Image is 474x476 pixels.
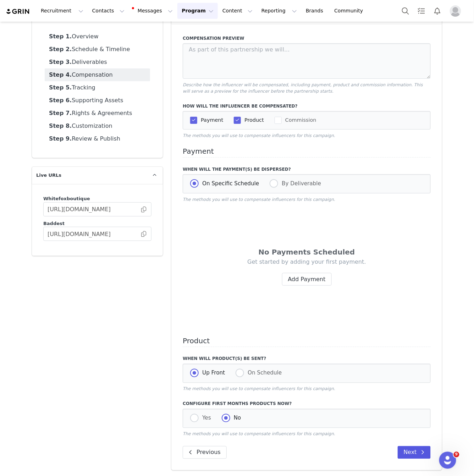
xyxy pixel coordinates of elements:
[88,3,129,19] button: Contacts
[190,116,423,125] div: checkbox-group
[241,117,264,124] span: Product
[199,180,259,187] span: On Specific Schedule
[439,452,456,469] iframe: Intercom live chat
[282,117,316,124] span: Commission
[177,3,218,19] button: Program
[454,452,459,458] span: 9
[45,43,150,56] a: Schedule & Timeline
[446,5,468,17] button: Profile
[49,97,72,104] strong: Step 6.
[49,122,72,129] strong: Step 8.
[49,33,72,40] strong: Step 1.
[43,196,90,201] span: Whitefoxboutique
[49,135,72,142] strong: Step 9.
[183,103,431,109] label: How will the influencer be compensated?
[49,46,72,53] strong: Step 2.
[244,370,282,376] span: On Schedule
[45,132,150,145] a: Review & Publish
[450,5,461,17] img: placeholder-profile.jpg
[49,110,72,116] strong: Step 7.
[414,3,429,19] a: Tasks
[183,431,431,437] p: The methods you will use to compensate influencers for this campaign.
[183,132,431,139] p: The methods you will use to compensate influencers for this campaign.
[230,415,241,421] span: No
[183,401,431,407] label: Configure first months products now?
[430,3,445,19] button: Notifications
[398,3,413,19] button: Search
[49,59,72,65] strong: Step 3.
[183,166,431,173] label: When will the payment(s) be dispersed?
[183,147,431,158] h4: Payment
[183,337,431,348] h4: Product
[204,247,409,257] div: No Payments Scheduled
[183,356,431,362] label: When will product(s) be sent?
[45,120,150,132] a: Customization
[183,35,431,42] label: Compensation Preview
[204,258,409,266] p: Get started by adding your first payment.
[398,446,431,459] button: Next
[36,172,61,179] span: Live URLs
[282,273,332,286] button: Add Payment
[257,3,301,19] button: Reporting
[43,221,65,226] span: Baddest
[45,30,150,43] a: Overview
[45,94,150,107] a: Supporting Assets
[199,415,211,421] span: Yes
[37,3,88,19] button: Recruitment
[278,180,321,187] span: By Deliverable
[45,56,150,69] a: Deliverables
[183,82,431,94] p: Describe how the influencer will be compensated, including payment, product and commission inform...
[183,196,431,203] p: The methods you will use to compensate influencers for this campaign.
[183,446,227,459] button: Previous
[6,8,31,15] img: grin logo
[302,3,330,19] a: Brands
[49,84,72,91] strong: Step 5.
[218,3,257,19] button: Content
[45,107,150,120] a: Rights & Agreements
[45,69,150,81] a: Compensation
[197,117,223,124] span: Payment
[183,386,431,392] p: The methods you will use to compensate influencers for this campaign.
[199,370,225,376] span: Up Front
[330,3,371,19] a: Community
[45,81,150,94] a: Tracking
[49,71,72,78] strong: Step 4.
[129,3,177,19] button: Messages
